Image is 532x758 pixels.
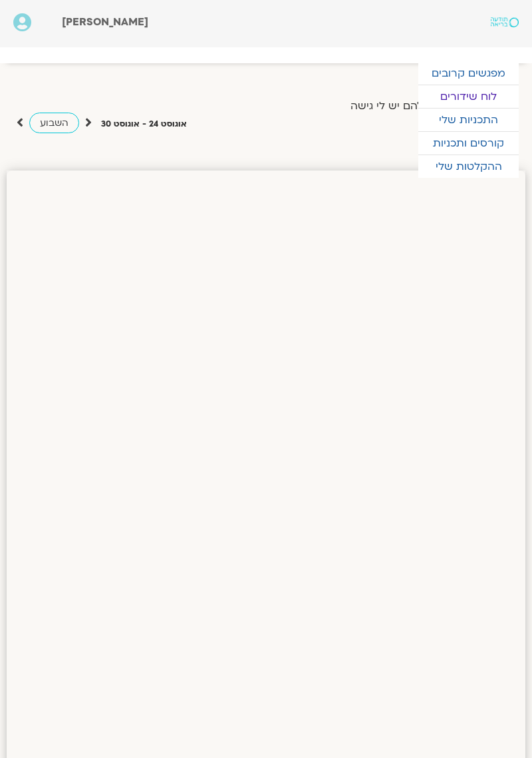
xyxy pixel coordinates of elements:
[418,132,519,155] a: קורסים ותכניות
[350,100,503,112] label: הצג רק הרצאות להם יש לי גישה
[40,117,68,129] span: השבוע
[101,117,187,131] p: אוגוסט 24 - אוגוסט 30
[418,62,519,85] a: מפגשים קרובים
[418,155,519,178] a: ההקלטות שלי
[29,113,79,133] a: השבוע
[418,85,519,108] a: לוח שידורים
[418,109,519,131] a: התכניות שלי
[62,15,148,29] span: [PERSON_NAME]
